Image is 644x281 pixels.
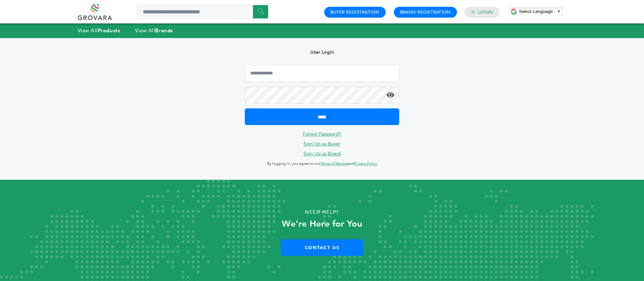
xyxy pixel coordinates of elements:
[354,161,377,166] a: Privacy Policy
[478,9,493,15] a: Login
[303,131,341,137] a: Forgot Password?
[519,9,561,14] a: Select Language​
[519,9,553,14] span: Select Language
[310,49,334,55] b: User Login
[32,207,612,217] p: Need Help?
[400,9,451,15] a: Brand Registration
[320,161,348,166] a: Terms of Service
[78,27,121,34] a: View AllProducts
[330,9,380,15] a: Buyer Registration
[98,27,120,34] strong: Products
[557,9,561,14] span: ▼
[155,27,173,34] strong: Brands
[303,141,341,147] a: Sign Up as Buyer
[137,5,268,19] input: Search a product or brand...
[245,65,399,82] input: Email Address
[245,87,399,104] input: Password
[555,9,555,14] span: ​
[135,27,173,34] a: View AllBrands
[282,218,362,230] strong: We’re Here for You
[281,239,363,256] a: Contact Us
[245,160,399,168] p: By logging in, you agree to our and
[303,151,341,157] a: Sign Up as Brand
